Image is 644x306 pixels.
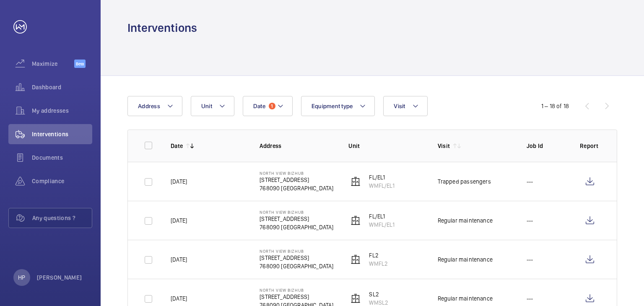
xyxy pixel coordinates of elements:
div: Regular maintenance [438,216,493,225]
p: North View Bizhub [260,171,333,176]
span: Maximize [32,60,74,68]
h1: Interventions [127,20,197,36]
p: Visit [438,142,450,150]
p: [STREET_ADDRESS] [260,254,333,262]
div: Regular maintenance [438,255,493,264]
p: North View Bizhub [260,210,333,215]
p: 768090 [GEOGRAPHIC_DATA] [260,262,333,270]
div: Trapped passengers [438,177,491,186]
p: 768090 [GEOGRAPHIC_DATA] [260,223,333,231]
div: 1 – 18 of 18 [541,102,569,110]
p: WMFL/EL1 [369,182,394,190]
p: WMFL2 [369,259,388,268]
button: Unit [191,96,234,116]
span: Unit [201,103,212,109]
span: Equipment type [312,103,353,109]
p: FL2 [369,251,388,259]
p: --- [527,177,533,186]
button: Equipment type [301,96,375,116]
img: elevator.svg [351,293,361,303]
p: FL/EL1 [369,173,394,182]
span: Address [138,103,160,109]
span: Any questions ? [32,214,92,222]
p: [DATE] [171,294,187,303]
button: Date1 [243,96,293,116]
span: Compliance [32,177,92,185]
p: Date [171,142,183,150]
span: Documents [32,153,92,162]
p: SL2 [369,290,388,298]
p: North View Bizhub [260,249,333,254]
p: Job Id [527,142,566,150]
button: Visit [383,96,427,116]
p: [DATE] [171,255,187,264]
p: Address [260,142,335,150]
p: --- [527,216,533,225]
span: My addresses [32,106,92,115]
img: elevator.svg [351,215,361,226]
span: Beta [74,60,86,68]
p: [DATE] [171,216,187,225]
p: Unit [348,142,424,150]
span: Dashboard [32,83,92,91]
p: WMFL/EL1 [369,220,394,229]
p: North View Bizhub [260,288,333,293]
span: Date [253,103,265,109]
p: Report [580,142,600,150]
img: elevator.svg [351,176,361,187]
p: --- [527,294,533,303]
p: [PERSON_NAME] [37,273,82,282]
span: Interventions [32,130,92,138]
span: Visit [394,103,405,109]
p: [STREET_ADDRESS] [260,215,333,223]
p: 768090 [GEOGRAPHIC_DATA] [260,184,333,192]
p: [STREET_ADDRESS] [260,293,333,301]
p: --- [527,255,533,264]
p: FL/EL1 [369,212,394,220]
div: Regular maintenance [438,294,493,303]
p: HP [18,273,25,282]
button: Address [127,96,182,116]
span: 1 [269,103,275,109]
p: [STREET_ADDRESS] [260,176,333,184]
img: elevator.svg [351,254,361,265]
p: [DATE] [171,177,187,186]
